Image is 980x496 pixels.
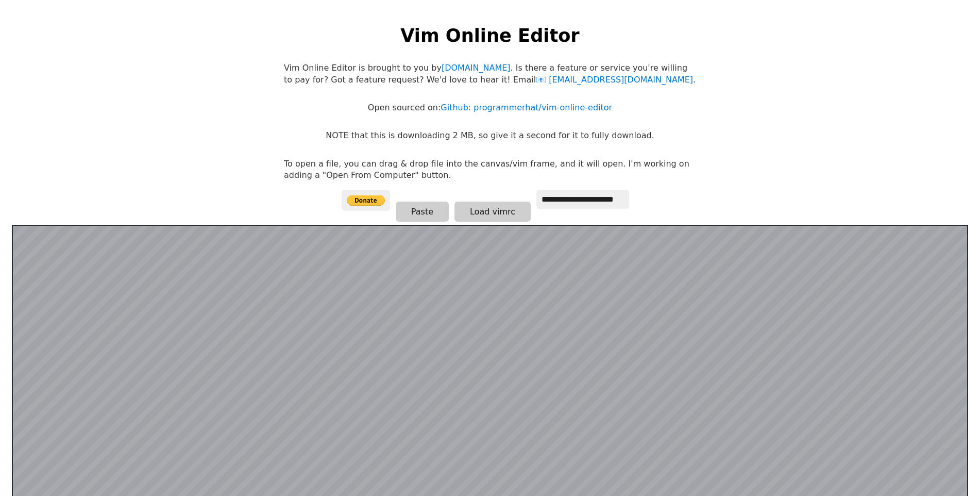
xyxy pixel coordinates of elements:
button: Load vimrc [454,202,531,222]
button: Paste [396,202,449,222]
p: NOTE that this is downloading 2 MB, so give it a second for it to fully download. [326,130,654,141]
p: To open a file, you can drag & drop file into the canvas/vim frame, and it will open. I'm working... [284,158,696,181]
p: Vim Online Editor is brought to you by . Is there a feature or service you're willing to pay for?... [284,62,696,86]
a: Github: programmerhat/vim-online-editor [441,103,612,112]
h1: Vim Online Editor [400,23,579,48]
p: Open sourced on: [368,102,612,113]
a: [DOMAIN_NAME] [442,63,511,73]
a: [EMAIL_ADDRESS][DOMAIN_NAME] [536,75,693,85]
